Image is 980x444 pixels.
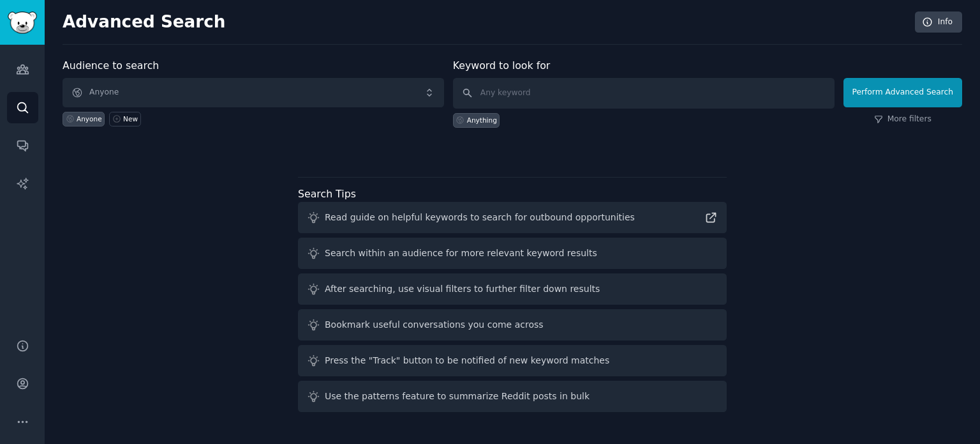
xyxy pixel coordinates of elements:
[325,247,597,260] div: Search within an audience for more relevant keyword results
[843,78,962,107] button: Perform Advanced Search
[123,114,138,123] div: New
[467,116,497,125] div: Anything
[325,282,600,296] div: After searching, use visual filters to further filter down results
[453,78,835,109] input: Any keyword
[77,114,102,123] div: Anyone
[325,354,609,367] div: Press the "Track" button to be notified of new keyword matches
[325,211,635,224] div: Read guide on helpful keywords to search for outbound opportunities
[63,78,444,107] button: Anyone
[915,11,962,33] a: Info
[63,12,908,33] h2: Advanced Search
[874,114,932,125] a: More filters
[298,188,356,200] label: Search Tips
[453,59,551,72] label: Keyword to look for
[325,318,544,332] div: Bookmark useful conversations you come across
[63,59,159,72] label: Audience to search
[8,11,37,34] img: GummySearch logo
[325,390,590,403] div: Use the patterns feature to summarize Reddit posts in bulk
[109,112,140,126] a: New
